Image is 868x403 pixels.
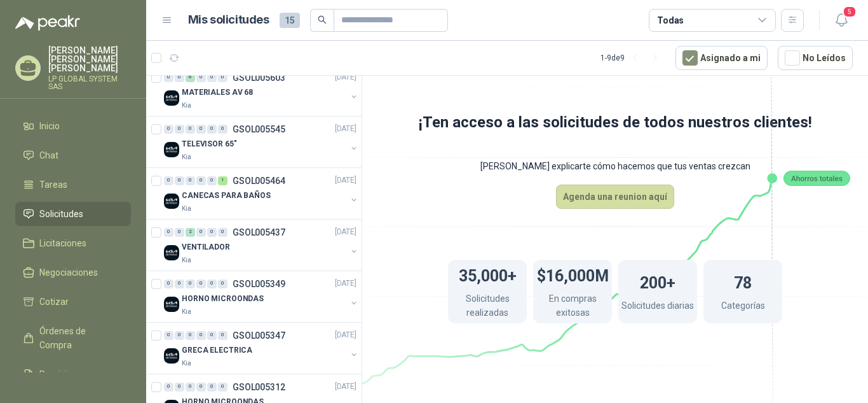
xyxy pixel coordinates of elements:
p: GSOL005349 [233,279,285,288]
h1: 78 [734,267,752,295]
p: [DATE] [335,330,356,342]
div: 2 [186,228,195,237]
img: Company Logo [164,194,179,209]
p: HORNO MICROONDAS [182,293,264,306]
p: [DATE] [335,124,356,136]
div: 6 [186,73,195,82]
p: LP GLOBAL SYSTEM SAS [48,75,131,90]
span: Licitaciones [39,236,86,250]
p: Kia [182,204,191,214]
div: 0 [218,383,227,392]
div: 0 [164,228,173,237]
p: GSOL005464 [233,176,285,185]
img: Company Logo [164,245,179,260]
h1: 200+ [640,267,675,295]
p: GRECA ELECTRICA [182,345,252,357]
span: Chat [39,148,58,162]
div: 0 [175,279,184,288]
p: VENTILADOR [182,242,230,254]
div: 0 [196,73,206,82]
div: 0 [218,331,227,340]
div: 0 [164,383,173,392]
p: Categorías [721,299,765,316]
button: No Leídos [778,46,853,70]
div: 0 [175,73,184,82]
div: 1 - 9 de 9 [600,48,665,68]
span: Inicio [39,119,60,133]
span: 15 [280,13,300,28]
p: [DATE] [335,175,356,187]
div: 1 [218,176,227,185]
p: Kia [182,255,191,265]
img: Company Logo [164,348,179,364]
div: 0 [207,228,217,237]
div: 0 [186,176,195,185]
span: Tareas [39,178,67,192]
button: Agenda una reunion aquí [556,185,674,209]
p: [DATE] [335,381,356,393]
div: 0 [175,383,184,392]
div: 0 [164,331,173,340]
a: Licitaciones [15,231,131,255]
a: 0 0 0 0 0 0 GSOL005545[DATE] Company LogoTELEVISOR 65"Kia [164,122,359,162]
p: Solicitudes realizadas [448,292,527,323]
div: 0 [207,383,217,392]
a: Remisiones [15,362,131,386]
a: 0 0 0 0 0 0 GSOL005349[DATE] Company LogoHORNO MICROONDASKia [164,276,359,317]
div: 0 [218,228,227,237]
p: En compras exitosas [533,292,612,323]
div: 0 [164,279,173,288]
p: Kia [182,101,191,111]
div: 0 [164,176,173,185]
a: Órdenes de Compra [15,319,131,357]
button: Asignado a mi [675,46,768,70]
div: 0 [164,73,173,82]
div: 0 [218,279,227,288]
div: 0 [186,331,195,340]
p: [DATE] [335,278,356,290]
span: Negociaciones [39,265,98,279]
div: 0 [186,125,195,134]
div: 0 [175,176,184,185]
h1: 35,000+ [459,260,517,288]
a: Negociaciones [15,260,131,285]
p: [DATE] [335,227,356,239]
a: Inicio [15,114,131,138]
div: Todas [657,13,684,27]
p: GSOL005603 [233,73,285,82]
p: Kia [182,152,191,162]
img: Company Logo [164,297,179,312]
div: 0 [175,125,184,134]
div: 0 [196,125,206,134]
p: GSOL005437 [233,228,285,237]
p: Solicitudes diarias [621,299,694,316]
div: 0 [207,331,217,340]
p: Kia [182,307,191,317]
div: 0 [196,279,206,288]
div: 0 [196,331,206,340]
a: 0 0 0 0 0 1 GSOL005464[DATE] Company LogoCANECAS PARA BAÑOSKia [164,173,359,214]
a: Cotizar [15,290,131,314]
span: search [318,15,327,24]
a: Chat [15,143,131,167]
a: Solicitudes [15,202,131,226]
div: 0 [196,383,206,392]
a: 0 0 2 0 0 0 GSOL005437[DATE] Company LogoVENTILADORKia [164,225,359,265]
a: 0 0 6 0 0 0 GSOL005603[DATE] Company LogoMATERIALES AV 68Kia [164,70,359,111]
a: 0 0 0 0 0 0 GSOL005347[DATE] Company LogoGRECA ELECTRICAKia [164,328,359,369]
p: GSOL005545 [233,125,285,134]
div: 0 [207,176,217,185]
p: [DATE] [335,72,356,84]
p: GSOL005347 [233,331,285,340]
span: Remisiones [39,367,86,381]
h1: Mis solicitudes [188,11,269,29]
p: [PERSON_NAME] [PERSON_NAME] [PERSON_NAME] [48,46,131,73]
img: Company Logo [164,142,179,157]
div: 0 [207,125,217,134]
p: GSOL005312 [233,383,285,392]
p: MATERIALES AV 68 [182,87,253,99]
div: 0 [207,279,217,288]
div: 0 [218,125,227,134]
p: TELEVISOR 65" [182,139,236,151]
